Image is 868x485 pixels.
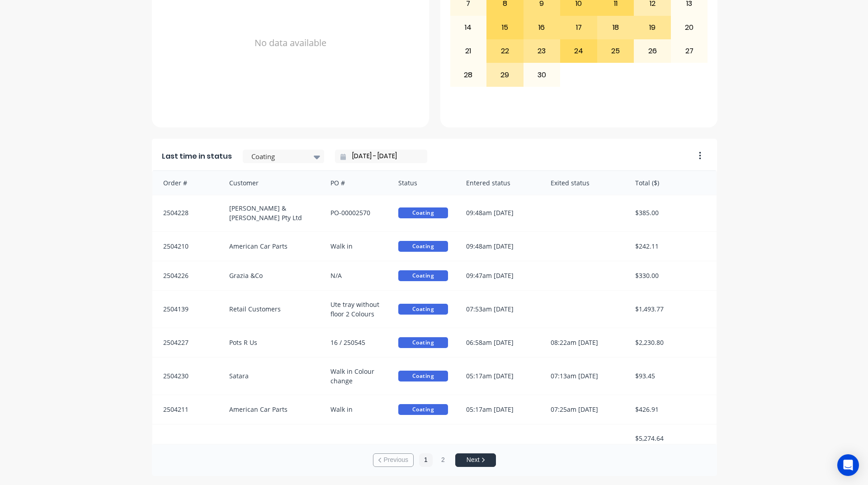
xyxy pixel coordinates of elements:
div: 2504139 [152,291,220,328]
div: 14 [450,16,486,39]
span: Coating [398,337,448,348]
div: $1,493.77 [626,291,717,328]
div: 2504227 [152,328,220,357]
div: 07:13am [DATE] [542,358,626,395]
div: $242.11 [626,232,717,261]
div: 09:47am [DATE] [457,261,542,290]
div: 30 [524,63,560,86]
div: 06:58am [DATE] [457,328,542,357]
div: 25 [598,40,634,62]
div: 05:17am [DATE] [457,358,542,395]
div: 2504230 [152,358,220,395]
div: PO # [321,171,389,195]
div: 17 [561,16,597,39]
span: Coating [398,270,448,281]
div: $93.45 [626,358,717,395]
div: 2504226 [152,261,220,290]
div: Walk in [321,395,389,424]
div: 28 [450,63,486,86]
div: 19 [634,16,670,39]
div: Open Intercom Messenger [837,454,859,476]
button: 1 [419,453,433,467]
div: Satara [220,358,322,395]
span: Coating [398,304,448,315]
div: 27 [671,40,708,62]
div: American Car Parts [220,232,322,261]
div: 22 [487,40,523,62]
span: Coating [398,404,448,415]
div: American Car Parts [220,395,322,424]
div: $330.00 [626,261,717,290]
button: Previous [373,453,414,467]
div: Exited status [542,171,626,195]
div: 23 [524,40,560,62]
div: $5,274.64 [626,424,717,452]
div: Status [389,171,457,195]
div: 08:22am [DATE] [542,328,626,357]
div: 18 [598,16,634,39]
div: 21 [450,40,486,62]
span: Coating [398,207,448,218]
div: 07:53am [DATE] [457,291,542,328]
button: Next [455,453,496,467]
input: Filter by date [346,150,424,163]
div: 16 [524,16,560,39]
div: [PERSON_NAME] & [PERSON_NAME] Pty Ltd [220,194,322,231]
div: Ute tray without floor 2 Colours [321,291,389,328]
div: $426.91 [626,395,717,424]
div: 29 [487,63,523,86]
div: Retail Customers [220,291,322,328]
div: 15 [487,16,523,39]
div: 2504211 [152,395,220,424]
div: 05:17am [DATE] [457,395,542,424]
div: 07:25am [DATE] [542,395,626,424]
div: Order # [152,171,220,195]
div: Walk in [321,232,389,261]
div: 16 / 250545 [321,328,389,357]
div: 2504228 [152,194,220,231]
button: 2 [436,453,450,467]
div: Grazia &Co [220,261,322,290]
div: $385.00 [626,194,717,231]
div: 09:48am [DATE] [457,232,542,261]
span: Last time in status [162,151,232,162]
div: Customer [220,171,322,195]
span: Coating [398,241,448,252]
div: Walk in Colour change [321,358,389,395]
div: PO-00002570 [321,194,389,231]
div: N/A [321,261,389,290]
div: Entered status [457,171,542,195]
div: Pots R Us [220,328,322,357]
div: Total ($) [626,171,717,195]
div: 09:48am [DATE] [457,194,542,231]
div: 2504210 [152,232,220,261]
span: Coating [398,371,448,381]
div: $2,230.80 [626,328,717,357]
div: 20 [671,16,708,39]
div: 26 [634,40,670,62]
div: 24 [561,40,597,62]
